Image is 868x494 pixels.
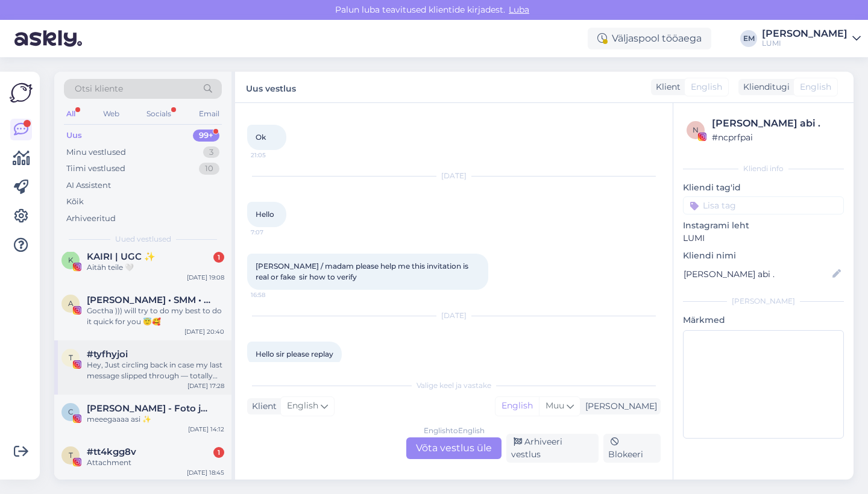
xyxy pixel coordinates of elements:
span: Hello sir please replay [256,349,333,358]
div: LUMI [762,39,848,48]
span: English [691,81,722,93]
div: Email [197,106,222,122]
p: Instagrami leht [683,219,844,232]
div: Minu vestlused [66,146,126,158]
p: LUMI [683,232,844,245]
span: English [287,399,318,413]
span: Muu [546,400,564,411]
span: t [69,353,73,362]
div: Arhiveeri vestlus [506,434,599,463]
p: Kliendi tag'id [683,181,844,194]
span: Luba [505,4,533,15]
div: [PERSON_NAME] [762,29,848,39]
span: 7:07 [251,228,296,237]
div: Valige keel ja vastake [247,380,661,391]
p: Märkmed [683,314,844,327]
div: Attachment [87,457,224,468]
span: English [800,81,831,93]
input: Lisa tag [683,196,844,214]
input: Lisa nimi [684,267,830,281]
span: Anna Krapane • SMM • Съемка рилс и фото • Маркетинг • Riga 🇺🇦 [87,295,212,305]
div: [DATE] 14:12 [188,425,224,434]
span: Otsi kliente [75,83,123,95]
div: [DATE] [247,310,661,321]
div: Võta vestlus üle [406,437,502,459]
div: Arhiveeritud [66,213,116,225]
span: [PERSON_NAME] / madam please help me this invitation is real or fake sir how to verify [256,261,470,281]
div: Tiimi vestlused [66,163,125,175]
div: [DATE] [247,170,661,181]
div: [DATE] 19:08 [187,273,224,282]
span: Carolyn Niitla - Foto ja video [87,403,212,414]
div: [PERSON_NAME] abi . [712,116,840,131]
span: Uued vestlused [115,234,171,245]
div: [PERSON_NAME] [683,296,844,307]
div: All [64,106,78,122]
div: EM [740,30,757,47]
div: Hey, Just circling back in case my last message slipped through — totally understand how hectic t... [87,360,224,381]
div: Socials [144,106,174,122]
div: meeegaaaa asi ✨ [87,414,224,425]
div: [PERSON_NAME] [580,400,657,413]
div: Aitäh teile 🤍 [87,262,224,273]
span: n [693,125,699,134]
p: Kliendi nimi [683,249,844,262]
div: 1 [213,252,224,263]
span: #tt4kgg8v [87,446,136,457]
div: Kõik [66,196,84,208]
div: Väljaspool tööaega [588,28,711,49]
span: 21:05 [251,151,296,160]
label: Uus vestlus [246,79,296,95]
div: Klienditugi [738,81,790,93]
div: Blokeeri [603,434,661,463]
span: K [68,255,74,264]
span: A [68,299,74,308]
div: English [495,397,539,415]
div: 99+ [193,130,219,142]
span: Ok [256,133,266,142]
div: Goctha ))) will try to do my best to do it quick for you 😇🥰 [87,305,224,327]
a: [PERSON_NAME]LUMI [762,29,861,48]
div: Klient [651,81,681,93]
div: English to English [424,425,485,436]
div: 10 [199,163,219,175]
span: t [69,451,73,460]
span: Hello [256,210,274,219]
span: #tyfhyjoi [87,349,128,360]
span: C [68,407,74,416]
div: [DATE] 17:28 [187,381,224,390]
span: 16:58 [251,290,296,299]
div: 1 [213,447,224,458]
div: [DATE] 20:40 [184,327,224,336]
div: 3 [203,146,219,158]
div: [DATE] 18:45 [187,468,224,477]
div: AI Assistent [66,180,111,192]
img: Askly Logo [10,81,33,104]
div: Klient [247,400,277,413]
div: Kliendi info [683,163,844,174]
div: Uus [66,130,82,142]
span: KAIRI | UGC ✨ [87,251,156,262]
div: Web [101,106,122,122]
div: # ncprfpai [712,131,840,144]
